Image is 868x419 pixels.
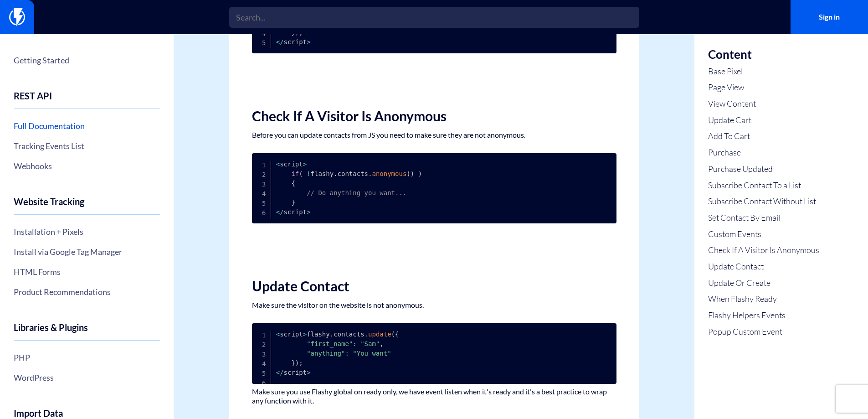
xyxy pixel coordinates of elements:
span: "You want" [353,350,391,357]
h4: REST API [14,91,160,109]
span: update [368,331,391,338]
a: Purchase [708,147,819,159]
span: . [365,331,368,338]
a: Popup Custom Event [708,326,819,338]
a: HTML Forms [14,264,160,279]
input: Search... [229,7,639,28]
a: Install via Google Tag Manager [14,244,160,259]
span: ( [299,170,303,177]
span: > [307,369,310,376]
a: Subscribe Contact To a List [708,180,819,191]
a: Purchase Updated [708,163,819,175]
span: > [303,160,307,168]
a: Add To Cart [708,130,819,142]
p: Before you can update contacts from JS you need to make sure they are not anonymous. [252,130,616,140]
span: { [291,180,295,187]
span: "Sam" [360,340,380,347]
span: < [276,208,280,216]
a: Webhooks [14,158,160,174]
a: Product Recommendations [14,284,160,300]
span: "first_name" [307,340,353,347]
h4: Libraries & Plugins [14,322,160,341]
a: Installation + Pixels [14,224,160,239]
a: Full Documentation [14,118,160,134]
a: Custom Events [708,228,819,240]
span: } [291,199,295,206]
span: } [291,359,295,367]
a: Set Contact By Email [708,212,819,224]
span: < [276,38,280,46]
span: . [330,331,334,338]
span: "anything" [307,350,345,357]
h3: Content [708,48,819,61]
span: if [291,170,299,177]
a: Update Cart [708,114,819,126]
span: > [303,331,307,338]
span: / [280,38,283,46]
a: Subscribe Contact Without List [708,196,819,207]
a: Base Pixel [708,66,819,78]
a: View Content [708,98,819,110]
a: Getting Started [14,52,160,68]
span: < [276,331,280,338]
span: ) [411,170,414,177]
span: ( [406,170,410,177]
span: / [280,369,283,376]
a: Flashy Helpers Events [708,310,819,321]
a: PHP [14,350,160,365]
span: ! [307,170,310,177]
code: script flashy contacts script [276,160,422,216]
a: Update Or Create [708,277,819,289]
a: Tracking Events List [14,138,160,154]
h2: Check If A Visitor Is Anonymous [252,109,616,124]
span: ) [418,170,422,177]
span: . [368,170,372,177]
span: ) [295,359,299,367]
span: , [380,340,383,347]
span: anonymous [372,170,406,177]
span: ; [299,359,303,367]
h2: Update Contact [252,279,616,294]
span: < [276,160,280,168]
span: . [334,170,337,177]
span: ( [391,331,395,338]
span: { [395,331,399,338]
h4: Website Tracking [14,197,160,215]
a: Check If A Visitor Is Anonymous [708,244,819,256]
span: // Do anything you want... [307,189,406,197]
a: Page View [708,82,819,93]
span: : [345,350,349,357]
span: < [276,369,280,376]
span: : [353,340,356,347]
code: script flashy contacts script [276,331,399,376]
a: Update Contact [708,261,819,273]
a: When Flashy Ready [708,293,819,305]
span: > [307,38,310,46]
span: > [307,208,310,216]
a: WordPress [14,370,160,385]
p: Make sure you use Flashy global on ready only, we have event listen when it's ready and it's a be... [252,387,616,405]
p: Make sure the visitor on the website is not anonymous. [252,300,616,310]
span: / [280,208,283,216]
